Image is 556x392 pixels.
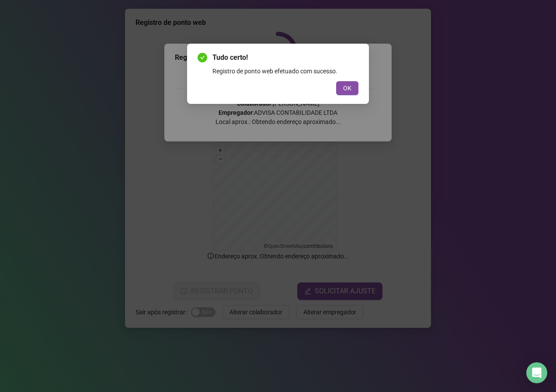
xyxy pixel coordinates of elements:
[212,52,358,63] span: Tudo certo!
[526,362,547,383] div: Open Intercom Messenger
[212,66,358,76] div: Registro de ponto web efetuado com sucesso.
[336,81,358,95] button: OK
[198,53,207,62] span: check-circle
[343,83,351,93] span: OK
